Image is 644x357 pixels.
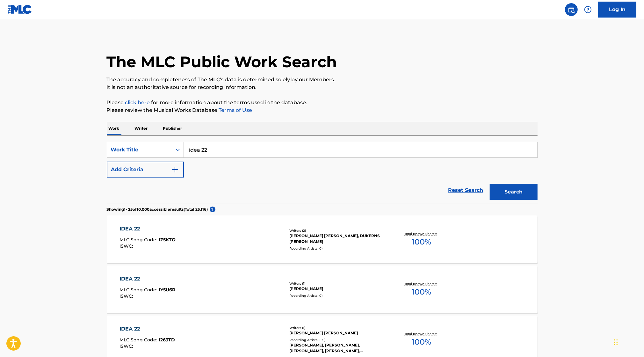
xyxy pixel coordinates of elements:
[107,162,184,178] button: Add Criteria
[289,338,386,342] div: Recording Artists ( 159 )
[404,231,438,236] p: Total Known Shares:
[159,337,175,343] span: I263TD
[119,343,134,349] span: ISWC :
[119,337,159,343] span: MLC Song Code :
[111,146,168,154] div: Work Title
[107,84,538,91] p: It is not an authoritative source for recording information.
[107,122,121,135] p: Work
[412,336,431,348] span: 100 %
[107,266,538,313] a: IDEA 22MLC Song Code:IY5U6RISWC:Writers (1)[PERSON_NAME]Recording Artists (0)Total Known Shares:100%
[125,99,150,106] a: click here
[119,293,134,299] span: ISWC :
[598,2,636,18] a: Log In
[159,287,175,293] span: IY5U6R
[161,122,184,135] p: Publisher
[404,281,438,286] p: Total Known Shares:
[107,106,538,114] p: Please review the Musical Works Database
[210,207,215,212] span: ?
[412,286,431,298] span: 100 %
[289,246,386,251] div: Recording Artists ( 0 )
[107,76,538,84] p: The accuracy and completeness of The MLC's data is determined solely by our Members.
[159,237,176,243] span: IZ5KTO
[614,333,618,352] div: Drag
[119,243,134,249] span: ISWC :
[289,330,386,336] div: [PERSON_NAME] [PERSON_NAME]
[119,325,175,333] div: IDEA 22
[119,275,175,283] div: IDEA 22
[107,99,538,106] p: Please for more information about the terms used in the database.
[584,6,592,13] img: help
[582,3,594,16] div: Help
[289,281,386,286] div: Writers ( 1 )
[565,3,578,16] a: Public Search
[171,166,179,173] img: 9d2ae6d4665cec9f34b9.svg
[133,122,150,135] p: Writer
[218,107,252,113] a: Terms of Use
[107,52,337,71] h1: The MLC Public Work Search
[568,6,575,13] img: search
[289,325,386,330] div: Writers ( 1 )
[289,286,386,292] div: [PERSON_NAME]
[612,326,644,357] iframe: Chat Widget
[289,293,386,298] div: Recording Artists ( 0 )
[107,142,538,203] form: Search Form
[289,228,386,233] div: Writers ( 2 )
[490,184,538,200] button: Search
[107,215,538,263] a: IDEA 22MLC Song Code:IZ5KTOISWC:Writers (2)[PERSON_NAME] [PERSON_NAME], DUKERNS [PERSON_NAME]Reco...
[289,342,386,354] div: [PERSON_NAME], [PERSON_NAME], [PERSON_NAME], [PERSON_NAME], [PERSON_NAME]|ANYA NAMI
[119,287,159,293] span: MLC Song Code :
[289,233,386,244] div: [PERSON_NAME] [PERSON_NAME], DUKERNS [PERSON_NAME]
[107,207,208,212] p: Showing 1 - 25 of 10,000 accessible results (Total 25,116 )
[8,5,32,14] img: MLC Logo
[404,331,438,336] p: Total Known Shares:
[119,237,159,243] span: MLC Song Code :
[445,183,487,197] a: Reset Search
[119,225,176,233] div: IDEA 22
[412,236,431,248] span: 100 %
